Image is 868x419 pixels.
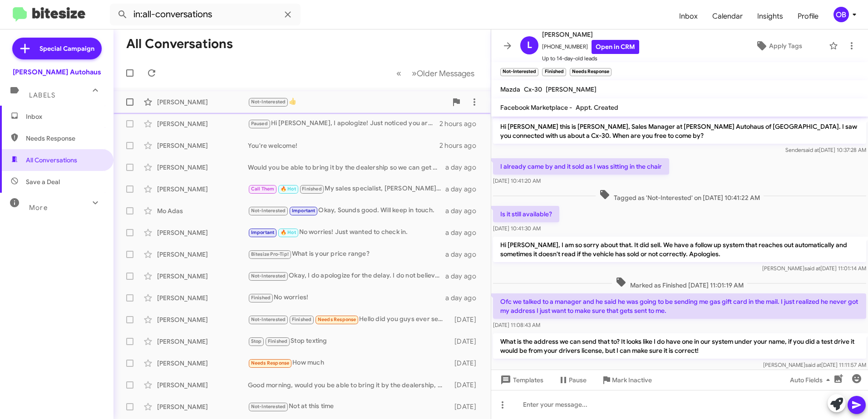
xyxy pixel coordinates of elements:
[251,99,286,105] span: Not-Interested
[705,3,750,29] a: Calendar
[248,314,450,325] div: Hello did you guys ever send that gift card?
[498,372,543,388] span: Templates
[527,38,532,53] span: L
[248,401,450,412] div: Not at this time
[445,206,483,215] div: a day ago
[750,3,790,29] a: Insights
[546,85,597,93] span: [PERSON_NAME]
[157,250,248,259] div: [PERSON_NAME]
[790,372,833,388] span: Auto Fields
[268,338,288,344] span: Finished
[804,265,820,272] span: said at
[248,97,447,107] div: 👍
[570,68,612,76] small: Needs Response
[157,293,248,302] div: [PERSON_NAME]
[251,186,275,192] span: Call Them
[157,206,248,215] div: Mo Adas
[391,64,480,83] nav: Page navigation example
[542,40,639,54] span: [PHONE_NUMBER]
[785,146,866,153] span: Sender [DATE] 10:37:28 AM
[493,293,866,319] p: Ofc we talked to a manager and he said he was going to be sending me gas gift card in the mail. I...
[251,317,286,322] span: Not-Interested
[281,229,296,235] span: 🔥 Hot
[450,337,483,346] div: [DATE]
[445,293,483,302] div: a day ago
[445,185,483,194] div: a day ago
[157,119,248,128] div: [PERSON_NAME]
[493,322,540,328] span: [DATE] 11:08:43 AM
[493,333,866,359] p: What is the address we can send that to? It looks like I do have one in our system under your nam...
[612,372,652,388] span: Mark Inactive
[248,358,450,368] div: How much
[672,3,705,29] span: Inbox
[396,68,401,79] span: «
[26,156,77,165] span: All Conversations
[157,163,248,172] div: [PERSON_NAME]
[248,249,445,259] div: What is your price range?
[26,112,103,121] span: Inbox
[805,361,821,368] span: said at
[248,141,439,150] div: You're welcome!
[157,337,248,346] div: [PERSON_NAME]
[248,205,445,216] div: Okay, Sounds good. Will keep in touch.
[833,7,849,22] div: OB
[251,404,286,409] span: Not-Interested
[251,229,275,235] span: Important
[576,103,618,112] span: Appt. Created
[251,121,268,127] span: Paused
[732,38,824,54] button: Apply Tags
[292,208,316,214] span: Important
[406,64,480,83] button: Next
[248,184,445,194] div: My sales specialist, [PERSON_NAME], tried to call but got VM. Feel free to call him back at [PHON...
[826,7,858,22] button: OB
[445,163,483,172] div: a day ago
[450,359,483,368] div: [DATE]
[29,204,48,212] span: More
[157,315,248,324] div: [PERSON_NAME]
[292,317,312,322] span: Finished
[439,141,483,150] div: 2 hours ago
[500,68,538,76] small: Not-Interested
[251,251,289,257] span: Bitesize Pro-Tip!
[762,265,866,272] span: [PERSON_NAME] [DATE] 11:01:14 AM
[542,29,639,40] span: [PERSON_NAME]
[596,189,764,202] span: Tagged as 'Not-Interested' on [DATE] 10:41:22 AM
[450,402,483,411] div: [DATE]
[157,185,248,194] div: [PERSON_NAME]
[500,85,520,93] span: Mazda
[524,85,542,93] span: Cx-30
[450,380,483,390] div: [DATE]
[157,228,248,237] div: [PERSON_NAME]
[251,208,286,214] span: Not-Interested
[445,228,483,237] div: a day ago
[318,317,356,322] span: Needs Response
[391,64,407,83] button: Previous
[26,134,103,143] span: Needs Response
[412,68,417,79] span: »
[439,119,483,128] div: 2 hours ago
[491,372,551,388] button: Templates
[157,380,248,390] div: [PERSON_NAME]
[157,272,248,281] div: [PERSON_NAME]
[417,68,474,78] span: Older Messages
[157,359,248,368] div: [PERSON_NAME]
[126,37,233,51] h1: All Conversations
[110,4,301,25] input: Search
[542,54,639,63] span: Up to 14-day-old leads
[569,372,587,388] span: Pause
[281,186,296,192] span: 🔥 Hot
[302,186,322,192] span: Finished
[248,227,445,238] div: No worries! Just wanted to check in.
[493,177,541,184] span: [DATE] 10:41:20 AM
[251,338,262,344] span: Stop
[248,292,445,303] div: No worries!
[157,402,248,411] div: [PERSON_NAME]
[493,158,669,175] p: I already came by and it sold as I was sitting in the chair
[248,118,439,129] div: Hi [PERSON_NAME], I apologize! Just noticed you are still working with [PERSON_NAME] on your trad...
[39,44,94,53] span: Special Campaign
[251,273,286,279] span: Not-Interested
[29,91,55,99] span: Labels
[493,206,559,222] p: Is it still available?
[26,177,60,186] span: Save a Deal
[783,372,841,388] button: Auto Fields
